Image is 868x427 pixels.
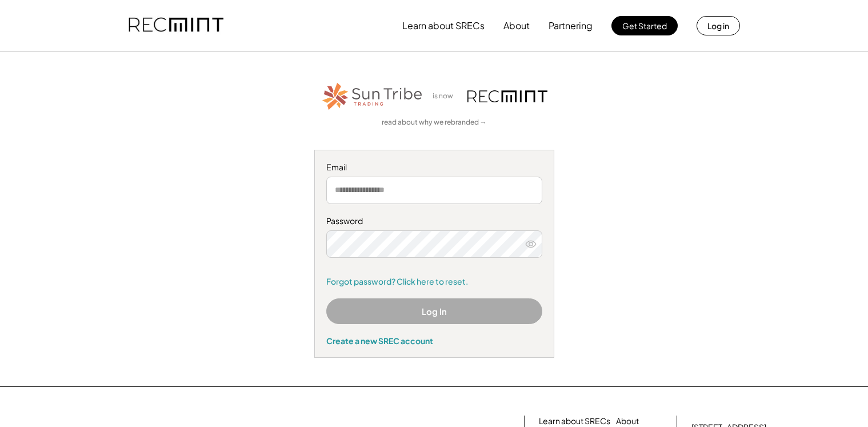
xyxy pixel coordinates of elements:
[326,216,542,227] div: Password
[326,276,542,288] a: Forgot password? Click here to reset.
[697,16,740,35] button: Log in
[326,298,542,324] button: Log In
[503,14,530,37] button: About
[326,162,542,173] div: Email
[549,14,593,37] button: Partnering
[611,16,678,35] button: Get Started
[382,118,487,127] a: read about why we rebranded →
[430,91,462,101] div: is now
[402,14,485,37] button: Learn about SRECs
[467,90,547,102] img: recmint-logotype%403x.png
[129,6,223,45] img: recmint-logotype%403x.png
[539,416,610,427] a: Learn about SRECs
[326,336,542,346] div: Create a new SREC account
[616,416,639,427] a: About
[321,81,424,112] img: STT_Horizontal_Logo%2B-%2BColor.png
